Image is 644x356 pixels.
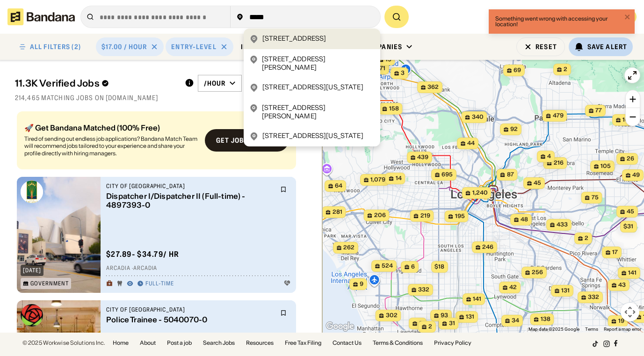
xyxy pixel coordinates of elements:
span: 2 [564,65,567,73]
a: Resources [246,340,274,346]
div: [STREET_ADDRESS] [262,34,326,44]
div: Police Trainee - 5040070-0 [106,315,275,324]
div: Companies [363,43,402,51]
a: Terms (opens in new tab) [585,327,598,332]
span: 332 [418,286,429,294]
span: 141 [628,269,637,277]
span: 104 [622,116,633,124]
span: 77 [595,107,602,115]
span: 216 [553,159,563,167]
span: 281 [332,208,342,216]
span: 524 [382,262,393,270]
span: 49 [632,171,640,179]
span: 2 [585,234,588,242]
span: 26 [627,155,634,163]
a: Home [113,340,129,346]
a: Post a job [167,340,192,346]
span: $31 [623,223,633,230]
span: 158 [389,105,398,113]
span: 14 [395,174,401,182]
div: Government [30,281,69,286]
a: Privacy Policy [434,340,471,346]
div: Something went wrong with accessing your location! [495,16,622,27]
span: 92 [510,125,518,133]
span: 3 [401,69,405,77]
span: 262 [343,244,355,252]
span: 44 [467,139,475,147]
span: 271 [376,65,385,73]
img: Google [325,320,355,333]
span: 131 [561,287,570,295]
div: Reset [535,44,557,50]
span: 87 [507,171,514,179]
span: 6 [411,263,415,271]
img: Bandana logotype [7,8,75,25]
span: 42 [509,283,517,291]
a: Contact Us [333,340,362,346]
div: Full-time [145,280,174,288]
a: About [140,340,156,346]
button: close [624,13,631,22]
div: 214,465 matching jobs on [DOMAIN_NAME] [15,94,307,102]
button: Map camera controls [621,303,639,321]
span: 19 [618,317,624,325]
span: 105 [601,162,611,170]
div: Get job matches [216,137,277,144]
span: 433 [557,221,568,229]
span: 302 [385,312,397,320]
span: 9 [360,280,363,288]
span: 69 [514,66,521,74]
span: 131 [466,313,474,321]
span: 1,079 [370,176,385,184]
span: 256 [532,269,543,276]
span: 45 [627,208,634,216]
span: 362 [427,83,439,91]
span: 340 [471,113,483,121]
span: 75 [591,194,598,202]
div: [STREET_ADDRESS][US_STATE] [262,83,363,92]
span: 141 [473,295,481,303]
div: Industries [241,43,281,51]
span: Map data ©2025 Google [528,327,579,332]
span: 138 [540,315,550,323]
a: Terms & Conditions [373,340,423,346]
span: 206 [374,211,385,219]
span: 2 [428,323,432,331]
div: Dispatcher I/Dispatcher II (Full-time) - 4897393-0 [106,192,275,210]
span: 219 [420,212,430,220]
a: Free Tax Filing [285,340,321,346]
span: 34 [512,317,519,325]
span: 45 [534,179,541,187]
span: 17 [612,248,618,256]
div: [STREET_ADDRESS][US_STATE] [262,131,363,141]
div: $17.00 / hour [101,43,147,51]
span: 48 [521,216,528,224]
a: Report a map error [604,327,641,332]
span: 4 [547,153,551,160]
span: 64 [335,182,342,190]
div: /hour [204,79,226,87]
div: grid [15,108,307,333]
div: $ 27.89 - $34.79 / hr [106,249,179,259]
span: 1,240 [472,189,487,197]
div: [DATE] [23,268,41,273]
a: Search Jobs [203,340,235,346]
span: 695 [441,171,453,179]
div: Save Alert [587,43,627,51]
span: 439 [417,153,428,161]
div: Tired of sending out endless job applications? Bandana Match Team will recommend jobs tailored to... [24,135,197,157]
span: 93 [441,312,448,320]
span: 43 [618,281,626,289]
div: 11.3K Verified Jobs [15,78,177,89]
div: 🚀 Get Bandana Matched (100% Free) [24,124,197,131]
div: © 2025 Workwise Solutions Inc. [22,340,105,346]
img: City of Arcadia logo [21,181,43,203]
div: [STREET_ADDRESS][PERSON_NAME] [262,55,375,72]
div: ALL FILTERS (2) [30,44,81,50]
span: 332 [588,293,599,301]
span: 195 [455,212,464,220]
span: 246 [482,243,493,251]
span: $18 [434,263,444,270]
span: 31 [449,320,455,327]
div: City of [GEOGRAPHIC_DATA] [106,182,275,190]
